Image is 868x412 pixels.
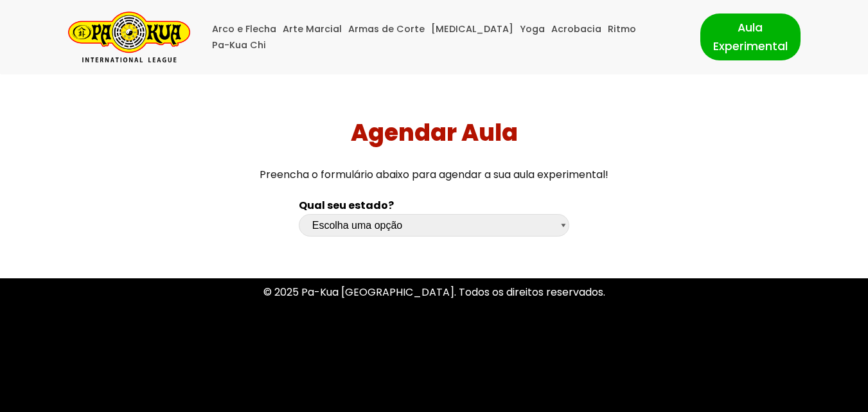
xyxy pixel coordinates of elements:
[68,283,801,301] p: © 2025 Pa-Kua [GEOGRAPHIC_DATA]. Todos os direitos reservados.
[348,21,425,37] a: Armas de Corte
[520,21,545,37] a: Yoga
[68,393,200,410] p: | Movido a
[5,166,864,183] p: Preencha o formulário abaixo para agendar a sua aula experimental!
[283,21,342,37] a: Arte Marcial
[608,21,636,37] a: Ritmo
[376,338,492,353] a: Política de Privacidade
[145,394,200,409] a: WordPress
[212,37,266,53] a: Pa-Kua Chi
[209,21,681,53] div: Menu primário
[431,21,513,37] a: [MEDICAL_DATA]
[700,13,801,60] a: Aula Experimental
[68,12,190,62] a: Pa-Kua Brasil Uma Escola de conhecimentos orientais para toda a família. Foco, habilidade concent...
[5,119,864,147] h1: Agendar Aula
[212,21,276,37] a: Arco e Flecha
[551,21,601,37] a: Acrobacia
[299,198,394,213] b: Qual seu estado?
[68,394,94,409] a: Neve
